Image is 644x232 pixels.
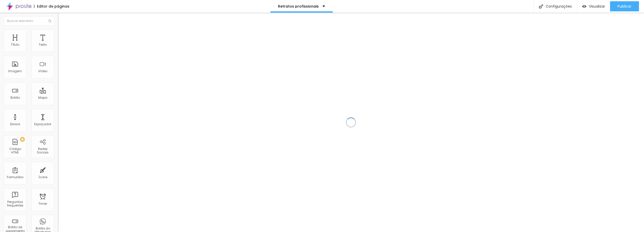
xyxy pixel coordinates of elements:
div: Botão [11,96,20,99]
div: Texto [39,43,47,46]
span: Visualizar [589,4,605,8]
div: Mapa [38,96,47,99]
div: Imagem [8,69,22,73]
img: view-1.svg [582,4,586,9]
div: Timer [38,202,47,205]
p: Retratos profissionais [278,5,319,8]
button: Visualizar [577,1,610,11]
div: Formulário [7,175,23,179]
div: Redes Sociais [33,147,53,154]
div: Editor de páginas [34,5,69,8]
span: Publicar [618,4,631,8]
input: Buscar elemento [4,16,54,25]
div: Vídeo [38,69,47,73]
button: Publicar [610,1,639,11]
div: Título [11,43,19,46]
div: Código HTML [5,147,25,154]
div: Divisor [10,122,20,126]
div: Ícone [38,175,47,179]
img: Icone [539,4,543,9]
img: Icone [48,19,51,22]
div: Perguntas frequentes [5,200,25,208]
div: Espaçador [34,122,51,126]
